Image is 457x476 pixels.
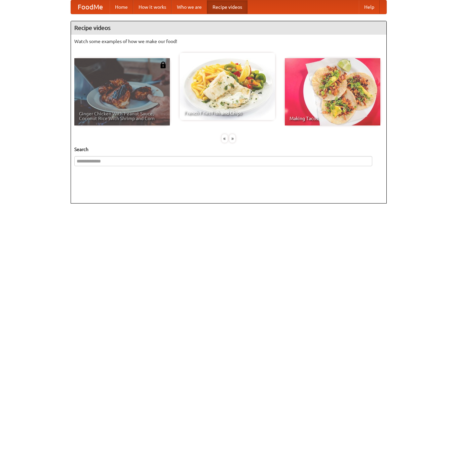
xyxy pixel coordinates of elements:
[180,53,275,120] a: French Fries Fish and Chips
[172,0,207,14] a: Who we are
[222,134,228,143] div: «
[160,62,166,68] img: 483408.png
[110,0,133,14] a: Home
[71,21,386,35] h4: Recipe videos
[74,146,383,153] h5: Search
[184,111,270,115] span: French Fries Fish and Chips
[74,38,383,45] p: Watch some examples of how we make our food!
[133,0,172,14] a: How it works
[207,0,247,14] a: Recipe videos
[359,0,380,14] a: Help
[285,58,380,125] a: Making Tacos
[229,134,235,143] div: »
[71,0,110,14] a: FoodMe
[290,116,376,121] span: Making Tacos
